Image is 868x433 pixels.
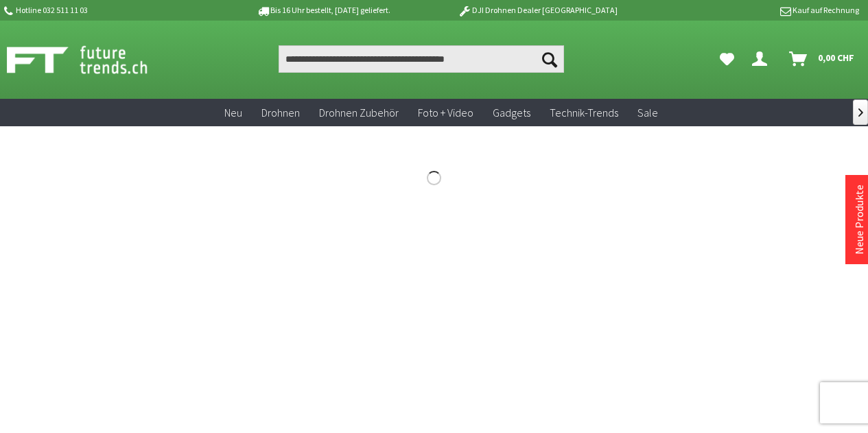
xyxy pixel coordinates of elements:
[784,45,861,73] a: Warenkorb
[215,99,252,127] a: Neu
[747,45,778,73] a: Dein Konto
[261,106,300,119] span: Drohnen
[252,99,309,127] a: Drohnen
[818,47,854,69] span: 0,00 CHF
[408,99,483,127] a: Foto + Video
[7,43,178,77] img: Shop Futuretrends - zur Startseite wechseln
[637,106,658,119] span: Sale
[713,45,741,73] a: Meine Favoriten
[628,99,668,127] a: Sale
[319,106,399,119] span: Drohnen Zubehör
[535,45,564,73] button: Suchen
[852,185,866,255] a: Neue Produkte
[550,106,618,119] span: Technik-Trends
[540,99,628,127] a: Technik-Trends
[430,2,644,19] p: DJI Drohnen Dealer [GEOGRAPHIC_DATA]
[645,2,859,19] p: Kauf auf Rechnung
[216,2,430,19] p: Bis 16 Uhr bestellt, [DATE] geliefert.
[858,108,863,117] span: 
[493,106,530,119] span: Gadgets
[483,99,540,127] a: Gadgets
[224,106,242,119] span: Neu
[418,106,473,119] span: Foto + Video
[309,99,408,127] a: Drohnen Zubehör
[279,45,564,73] input: Produkt, Marke, Kategorie, EAN, Artikelnummer…
[2,2,216,19] p: Hotline 032 511 11 03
